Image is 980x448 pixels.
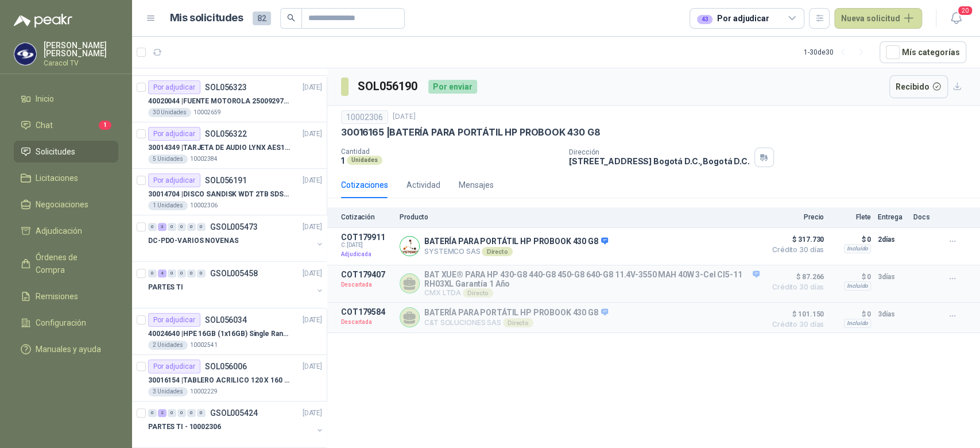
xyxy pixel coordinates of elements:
span: Adjudicación [36,225,82,237]
div: 1 Unidades [148,201,188,210]
div: Por adjudicar [148,127,200,141]
span: $ 87.266 [766,270,824,284]
div: 5 Unidades [148,155,188,164]
span: 82 [253,11,271,25]
p: [DATE] [303,82,322,93]
p: PARTES TI [148,282,183,293]
p: 10002659 [193,108,221,117]
div: 0 [187,269,196,277]
a: 0 4 0 0 0 0 GSOL005458[DATE] PARTES TI [148,267,324,303]
p: [DATE] [303,408,322,419]
p: SOL056006 [205,362,247,370]
div: Incluido [844,244,871,253]
p: Docs [913,213,936,221]
a: Solicitudes [14,141,118,163]
div: Incluido [844,281,871,291]
p: 10002541 [190,341,218,350]
a: Adjudicación [14,220,118,242]
span: Chat [36,119,53,132]
p: Entrega [878,213,907,221]
p: 3 días [878,307,907,321]
div: 0 [177,409,186,417]
a: Chat1 [14,114,118,136]
p: Flete [831,213,871,221]
p: Dirección [569,148,749,156]
a: Por adjudicarSOL056006[DATE] 30016154 |TABLERO ACRILICO 120 X 160 CON RUEDAS3 Unidades10002229 [132,355,327,401]
p: Precio [766,213,824,221]
p: [DATE] [303,268,322,279]
p: Adjudicada [341,249,393,260]
a: Inicio [14,88,118,110]
a: Por adjudicarSOL056191[DATE] 30014704 |DISCO SANDISK WDT 2TB SDSSDE61-2T00-G251 Unidades10002306 [132,169,327,215]
div: 0 [197,223,206,231]
p: 40020044 | FUENTE MOTOROLA 25009297001 PARA EP450 [148,96,291,107]
p: 10002384 [190,155,218,164]
span: 20 [957,5,973,16]
span: Crédito 30 días [766,246,824,253]
p: C&T SOLUCIONES SAS [424,318,608,327]
span: $ 317.730 [766,233,824,246]
div: 0 [148,409,157,417]
p: Producto [400,213,760,221]
div: 2 [158,409,166,417]
p: SOL056323 [205,83,247,91]
div: 0 [168,269,176,277]
p: Cotización [341,213,393,221]
div: Por adjudicar [148,360,200,373]
p: [PERSON_NAME] [PERSON_NAME] [44,41,118,57]
div: 0 [197,409,206,417]
a: Manuales y ayuda [14,338,118,360]
p: BATERÍA PARA PORTÁTIL HP PROBOOK 430 G8 [424,308,608,318]
div: Cotizaciones [341,179,388,191]
button: Recibido [889,75,948,98]
p: [DATE] [303,129,322,140]
div: 0 [148,223,157,231]
p: CMX LTDA [424,288,760,298]
p: [STREET_ADDRESS] Bogotá D.C. , Bogotá D.C. [569,156,749,166]
p: Descartada [341,279,393,291]
div: 0 [148,269,157,277]
a: Por adjudicarSOL056034[DATE] 40024640 |HPE 16GB (1x16GB) Single Rank x4 DDR4-24002 Unidades10002541 [132,308,327,355]
div: 0 [168,223,176,231]
a: Licitaciones [14,167,118,189]
p: GSOL005458 [210,269,258,277]
div: Incluido [844,319,871,328]
div: 0 [177,223,186,231]
div: 1 - 30 de 30 [804,43,870,61]
span: Configuración [36,316,86,329]
div: 0 [197,269,206,277]
span: Crédito 30 días [766,284,824,291]
div: 43 [697,15,712,24]
p: BATERÍA PARA PORTÁTIL HP PROBOOK 430 G8 [424,237,608,247]
a: Negociaciones [14,194,118,215]
h3: SOL056190 [358,78,419,95]
div: Mensajes [459,179,494,191]
div: 2 Unidades [148,341,188,350]
span: Órdenes de Compra [36,251,107,276]
p: [DATE] [303,222,322,233]
img: Company Logo [400,237,419,256]
span: Manuales y ayuda [36,343,101,356]
button: 20 [946,8,966,29]
p: [DATE] [303,315,322,326]
p: 1 [341,156,344,165]
p: 40024640 | HPE 16GB (1x16GB) Single Rank x4 DDR4-2400 [148,329,291,339]
p: $ 0 [831,307,871,321]
span: Solicitudes [36,145,75,158]
span: Crédito 30 días [766,321,824,328]
p: 10002306 [190,201,218,210]
p: Caracol TV [44,60,118,67]
div: Por enviar [428,80,477,94]
div: Por adjudicar [697,12,769,25]
a: 0 2 0 0 0 0 GSOL005424[DATE] PARTES TI - 10002306 [148,406,324,443]
button: Mís categorías [880,41,966,63]
div: Por adjudicar [148,80,200,94]
a: Configuración [14,312,118,334]
p: SOL056322 [205,130,247,138]
p: BAT XUE® PARA HP 430-G8 440-G8 450-G8 640-G8 11.4V-3550 MAH 40W 3-Cel CI5-11 RH03XL Garantía 1 Año [424,270,760,288]
div: Actividad [406,179,440,191]
p: GSOL005424 [210,409,258,417]
p: 2 días [878,233,907,246]
a: 0 3 0 0 0 0 GSOL005473[DATE] DC-PDO-VARIOS NOVENAS [148,220,324,257]
span: search [287,14,295,22]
